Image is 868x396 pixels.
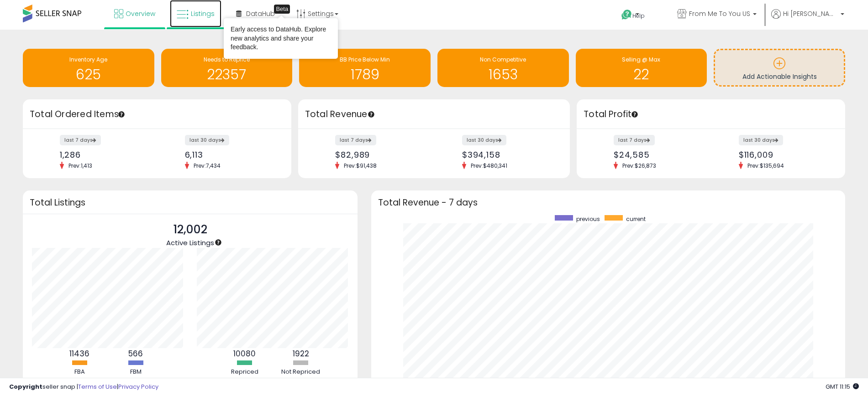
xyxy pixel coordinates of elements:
[246,9,275,18] span: DataHub
[480,56,526,63] span: Non Competitive
[52,368,107,376] div: FBA
[204,56,250,63] span: Needs to Reprice
[618,162,661,170] span: Prev: $26,873
[304,67,426,82] h1: 1789
[614,2,663,30] a: Help
[437,49,569,87] a: Non Competitive 1653
[462,135,506,145] label: last 30 days
[743,162,789,170] span: Prev: $135,694
[689,9,750,18] span: From Me To You US
[580,67,703,82] h1: 22
[166,238,214,247] span: Active Listings
[9,382,42,391] strong: Copyright
[739,135,783,145] label: last 30 days
[60,150,150,159] div: 1,286
[185,150,275,159] div: 6,113
[9,383,158,391] div: seller snap | |
[715,50,844,85] a: Add Actionable Insights
[161,49,293,87] a: Needs to Reprice 22357
[340,56,390,63] span: BB Price Below Min
[614,150,704,159] div: $24,585
[783,9,838,18] span: Hi [PERSON_NAME]
[274,368,328,376] div: Not Repriced
[299,49,431,87] a: BB Price Below Min 1789
[742,72,817,81] span: Add Actionable Insights
[231,25,331,52] div: Early access to DataHub. Explore new analytics and share your feedback.
[305,108,563,121] h3: Total Revenue
[466,162,512,170] span: Prev: $480,341
[462,150,554,159] div: $394,158
[64,162,97,170] span: Prev: 1,413
[189,162,225,170] span: Prev: 7,434
[335,150,427,159] div: $82,989
[771,9,844,30] a: Hi [PERSON_NAME]
[30,108,284,121] h3: Total Ordered Items
[632,12,645,20] span: Help
[378,199,838,206] h3: Total Revenue - 7 days
[614,135,655,145] label: last 7 days
[293,348,309,359] b: 1922
[166,67,288,82] h1: 22357
[23,49,154,87] a: Inventory Age 625
[191,9,215,18] span: Listings
[584,108,838,121] h3: Total Profit
[626,215,646,223] span: current
[576,215,600,223] span: previous
[621,9,632,21] i: Get Help
[69,348,89,359] b: 11436
[117,110,126,118] div: Tooltip anchor
[442,67,564,82] h1: 1653
[367,110,375,118] div: Tooltip anchor
[274,5,290,14] div: Tooltip anchor
[78,382,117,391] a: Terms of Use
[826,382,859,391] span: 2025-10-8 11:15 GMT
[576,49,707,87] a: Selling @ Max 22
[108,368,163,376] div: FBM
[739,150,829,159] div: $116,009
[128,348,143,359] b: 566
[217,368,272,376] div: Repriced
[233,348,256,359] b: 10080
[339,162,381,170] span: Prev: $91,438
[126,9,155,18] span: Overview
[335,135,376,145] label: last 7 days
[622,56,660,63] span: Selling @ Max
[631,110,639,118] div: Tooltip anchor
[118,382,158,391] a: Privacy Policy
[166,221,214,238] p: 12,002
[27,67,150,82] h1: 625
[30,199,351,206] h3: Total Listings
[69,56,107,63] span: Inventory Age
[214,238,222,247] div: Tooltip anchor
[60,135,101,145] label: last 7 days
[185,135,229,145] label: last 30 days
